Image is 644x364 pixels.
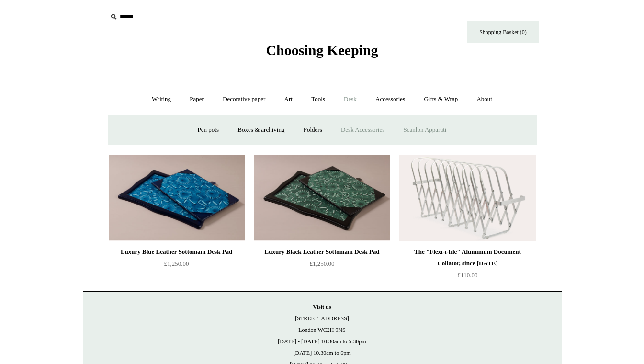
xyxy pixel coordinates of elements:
[181,87,213,112] a: Paper
[313,304,331,310] strong: Visit us
[395,117,455,143] a: Scanlon Apparati
[111,246,242,258] div: Luxury Blue Leather Sottomani Desk Pad
[415,87,466,112] a: Gifts & Wrap
[295,117,331,143] a: Folders
[399,246,535,285] a: The "Flexi-i-file" Aluminium Document Collator, since [DATE] £110.00
[266,42,378,58] span: Choosing Keeping
[332,117,393,143] a: Desk Accessories
[256,246,387,258] div: Luxury Black Leather Sottomani Desk Pad
[254,246,390,285] a: Luxury Black Leather Sottomani Desk Pad £1,250.00
[109,246,245,285] a: Luxury Blue Leather Sottomani Desk Pad £1,250.00
[458,272,478,279] span: £110.00
[399,155,535,241] a: The "Flexi-i-file" Aluminium Document Collator, since 1941 The "Flexi-i-file" Aluminium Document ...
[310,260,335,267] span: £1,250.00
[143,87,180,112] a: Writing
[254,155,390,241] img: Luxury Black Leather Sottomani Desk Pad
[254,155,390,241] a: Luxury Black Leather Sottomani Desk Pad Luxury Black Leather Sottomani Desk Pad
[367,87,414,112] a: Accessories
[468,87,501,112] a: About
[109,155,245,241] img: Luxury Blue Leather Sottomani Desk Pad
[399,155,535,241] img: The "Flexi-i-file" Aluminium Document Collator, since 1941
[303,87,334,112] a: Tools
[189,117,227,143] a: Pen pots
[467,21,539,43] a: Shopping Basket (0)
[335,87,365,112] a: Desk
[266,50,378,57] a: Choosing Keeping
[214,87,274,112] a: Decorative paper
[402,246,533,269] div: The "Flexi-i-file" Aluminium Document Collator, since [DATE]
[276,87,301,112] a: Art
[229,117,293,143] a: Boxes & archiving
[109,155,245,241] a: Luxury Blue Leather Sottomani Desk Pad Luxury Blue Leather Sottomani Desk Pad
[164,260,189,267] span: £1,250.00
